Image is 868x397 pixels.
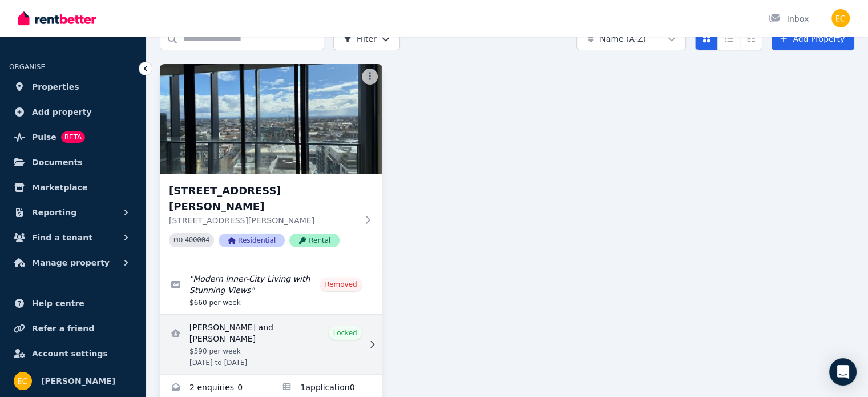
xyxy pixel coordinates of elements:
[32,80,79,94] span: Properties
[160,266,382,314] a: Edit listing: Modern Inner-City Living with Stunning Views
[9,342,136,365] a: Account settings
[9,176,136,199] a: Marketplace
[9,201,136,224] button: Reporting
[32,105,92,119] span: Add property
[32,231,92,244] span: Find a tenant
[32,322,94,335] span: Refer a friend
[769,13,809,25] div: Inbox
[9,226,136,249] button: Find a tenant
[9,75,136,98] a: Properties
[772,27,854,50] a: Add Property
[576,27,686,50] button: Name (A-Z)
[9,63,45,71] span: ORGANISE
[829,358,857,386] div: Open Intercom Messenger
[9,317,136,340] a: Refer a friend
[9,292,136,315] a: Help centre
[169,215,357,226] p: [STREET_ADDRESS][PERSON_NAME]
[289,234,340,247] span: Rental
[9,151,136,174] a: Documents
[18,10,96,27] img: RentBetter
[173,237,183,243] small: PID
[32,130,56,144] span: Pulse
[333,27,400,50] button: Filter
[9,101,136,123] a: Add property
[32,206,76,219] span: Reporting
[185,236,209,244] code: 400004
[32,347,108,360] span: Account settings
[9,251,136,274] button: Manage property
[32,296,84,310] span: Help centre
[343,33,377,45] span: Filter
[695,27,718,50] button: Card view
[219,234,285,247] span: Residential
[61,131,85,143] span: BETA
[740,27,762,50] button: Expanded list view
[32,155,83,169] span: Documents
[600,33,646,45] span: Name (A-Z)
[32,181,87,194] span: Marketplace
[160,64,382,174] img: 1311/65 Dudley St, West Melbourne
[32,256,110,270] span: Manage property
[717,27,740,50] button: Compact list view
[41,374,115,388] span: [PERSON_NAME]
[831,9,850,27] img: Eva Chang
[14,372,32,390] img: Eva Chang
[169,183,357,215] h3: [STREET_ADDRESS][PERSON_NAME]
[9,126,136,149] a: PulseBETA
[695,27,762,50] div: View options
[160,315,382,374] a: View details for Wanyi Fan and Yuan Gao
[160,64,382,266] a: 1311/65 Dudley St, West Melbourne[STREET_ADDRESS][PERSON_NAME][STREET_ADDRESS][PERSON_NAME]PID 40...
[362,69,378,85] button: More options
